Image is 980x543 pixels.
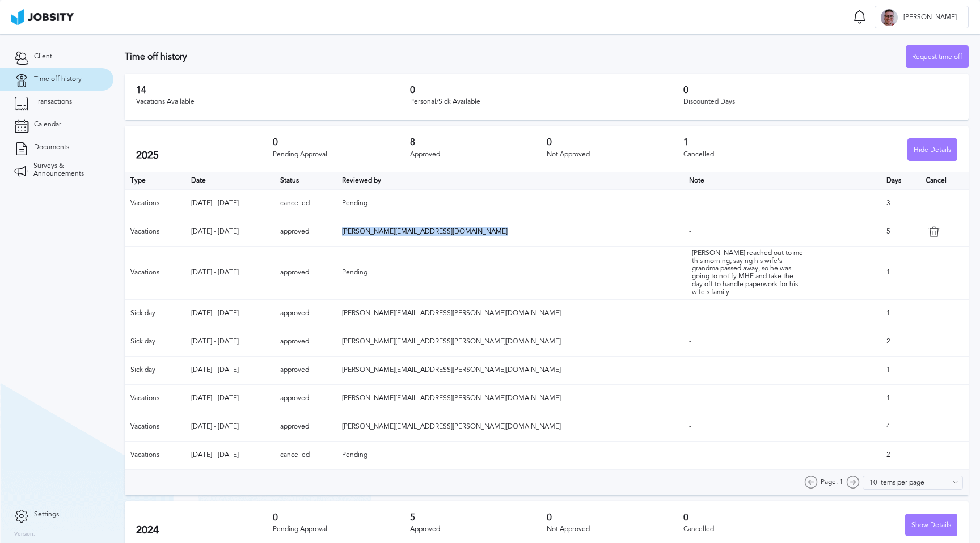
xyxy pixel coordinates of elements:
[906,45,969,68] button: Request time off
[547,137,683,147] h3: 0
[185,413,274,441] td: [DATE] - [DATE]
[689,394,691,402] span: -
[125,172,185,189] th: Type
[908,139,957,162] div: Hide Details
[881,189,920,218] td: 3
[34,75,82,83] span: Time off history
[881,356,920,384] td: 1
[689,309,691,317] span: -
[692,249,805,296] div: [PERSON_NAME] reached out to me this morning, saying his wife's grandma passed away, so he was go...
[274,246,336,299] td: approved
[274,189,336,218] td: cancelled
[125,189,185,218] td: Vacations
[125,218,185,246] td: Vacations
[881,246,920,299] td: 1
[136,98,410,106] div: Vacations Available
[125,384,185,413] td: Vacations
[125,413,185,441] td: Vacations
[342,337,561,345] span: [PERSON_NAME][EMAIL_ADDRESS][PERSON_NAME][DOMAIN_NAME]
[906,46,968,69] div: Request time off
[274,328,336,356] td: approved
[125,441,185,469] td: Vacations
[34,98,72,106] span: Transactions
[683,137,820,147] h3: 1
[881,328,920,356] td: 2
[342,309,561,317] span: [PERSON_NAME][EMAIL_ADDRESS][PERSON_NAME][DOMAIN_NAME]
[683,172,880,189] th: Toggle SortBy
[410,98,684,106] div: Personal/Sick Available
[342,199,367,207] span: Pending
[683,512,820,523] h3: 0
[34,53,52,61] span: Client
[274,172,336,189] th: Toggle SortBy
[683,525,820,533] div: Cancelled
[689,451,691,459] span: -
[881,172,920,189] th: Days
[547,525,683,533] div: Not Approved
[881,413,920,441] td: 4
[342,394,561,402] span: [PERSON_NAME][EMAIL_ADDRESS][PERSON_NAME][DOMAIN_NAME]
[689,366,691,374] span: -
[136,85,410,95] h3: 14
[274,356,336,384] td: approved
[342,451,367,459] span: Pending
[125,299,185,328] td: Sick day
[547,512,683,523] h3: 0
[689,337,691,345] span: -
[881,9,898,26] div: A
[274,299,336,328] td: approved
[125,52,906,62] h3: Time off history
[273,525,409,533] div: Pending Approval
[185,328,274,356] td: [DATE] - [DATE]
[907,138,957,161] button: Hide Details
[342,422,561,430] span: [PERSON_NAME][EMAIL_ADDRESS][PERSON_NAME][DOMAIN_NAME]
[875,6,969,28] button: A[PERSON_NAME]
[342,227,508,235] span: [PERSON_NAME][EMAIL_ADDRESS][DOMAIN_NAME]
[336,172,684,189] th: Toggle SortBy
[821,478,843,486] span: Page: 1
[410,525,547,533] div: Approved
[185,246,274,299] td: [DATE] - [DATE]
[906,514,957,537] div: Show Details
[125,328,185,356] td: Sick day
[342,268,367,276] span: Pending
[33,162,99,178] span: Surveys & Announcements
[881,299,920,328] td: 1
[683,151,820,159] div: Cancelled
[185,172,274,189] th: Toggle SortBy
[881,441,920,469] td: 2
[689,422,691,430] span: -
[185,441,274,469] td: [DATE] - [DATE]
[185,189,274,218] td: [DATE] - [DATE]
[342,366,561,374] span: [PERSON_NAME][EMAIL_ADDRESS][PERSON_NAME][DOMAIN_NAME]
[920,172,969,189] th: Cancel
[185,218,274,246] td: [DATE] - [DATE]
[34,143,69,151] span: Documents
[185,299,274,328] td: [DATE] - [DATE]
[274,413,336,441] td: approved
[274,384,336,413] td: approved
[185,384,274,413] td: [DATE] - [DATE]
[11,9,74,25] img: ab4bad089aa723f57921c736e9817d99.png
[34,511,59,519] span: Settings
[547,151,683,159] div: Not Approved
[410,512,547,523] h3: 5
[14,531,35,538] label: Version:
[125,356,185,384] td: Sick day
[274,441,336,469] td: cancelled
[136,524,273,536] h2: 2024
[689,199,691,207] span: -
[34,121,61,129] span: Calendar
[125,246,185,299] td: Vacations
[273,151,409,159] div: Pending Approval
[136,150,273,162] h2: 2025
[881,384,920,413] td: 1
[410,85,684,95] h3: 0
[683,98,957,106] div: Discounted Days
[273,512,409,523] h3: 0
[410,151,547,159] div: Approved
[410,137,547,147] h3: 8
[881,218,920,246] td: 5
[185,356,274,384] td: [DATE] - [DATE]
[683,85,957,95] h3: 0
